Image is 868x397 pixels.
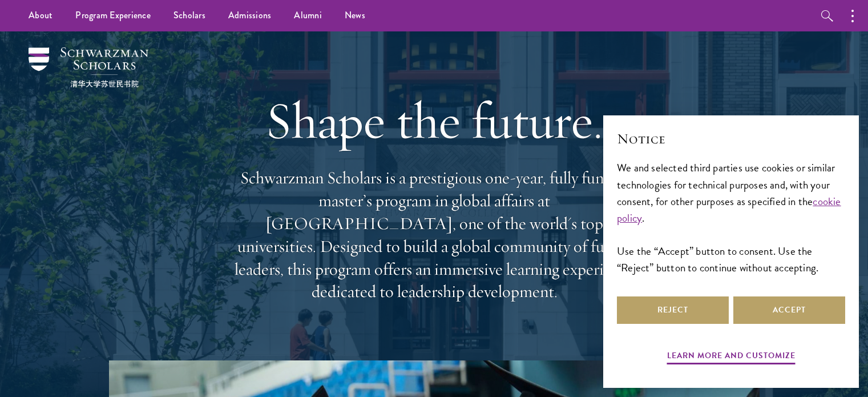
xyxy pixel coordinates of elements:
[29,47,148,87] img: Schwarzman Scholars
[617,193,841,226] a: cookie policy
[617,159,845,275] div: We and selected third parties use cookies or similar technologies for technical purposes and, wit...
[229,89,640,153] h1: Shape the future.
[617,296,729,324] button: Reject
[229,167,640,303] p: Schwarzman Scholars is a prestigious one-year, fully funded master’s program in global affairs at...
[733,296,845,324] button: Accept
[617,129,845,149] h2: Notice
[667,348,796,366] button: Learn more and customize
